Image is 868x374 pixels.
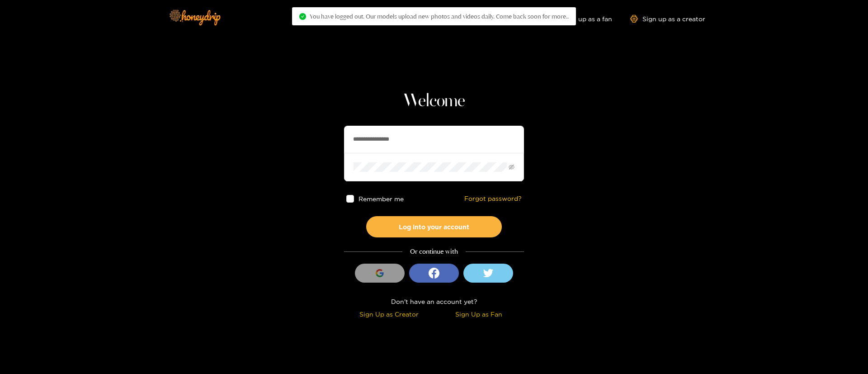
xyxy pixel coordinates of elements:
div: Sign Up as Fan [436,309,522,319]
span: check-circle [299,13,306,20]
a: Sign up as a fan [550,15,612,23]
a: Sign up as a creator [630,15,705,23]
span: Remember me [359,195,404,202]
span: eye-invisible [509,164,514,170]
div: Sign Up as Creator [346,309,432,319]
button: Log into your account [366,216,502,237]
div: Or continue with [344,246,524,257]
div: Don't have an account yet? [344,296,524,307]
span: You have logged out. Our models upload new photos and videos daily. Come back soon for more.. [310,13,569,20]
h1: Welcome [344,90,524,112]
a: Forgot password? [464,195,522,203]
